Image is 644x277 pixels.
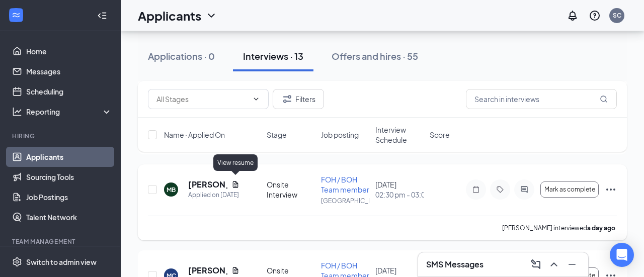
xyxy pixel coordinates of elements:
div: [DATE] [375,179,424,200]
div: Onsite Interview [267,179,315,200]
div: SC [613,11,621,20]
a: Home [26,41,112,61]
button: ComposeMessage [528,256,544,272]
svg: Document [231,180,239,189]
span: Stage [267,130,287,140]
svg: Note [470,186,482,194]
svg: Settings [12,257,22,267]
div: Reporting [26,107,113,117]
h5: [PERSON_NAME] [188,265,227,276]
button: ChevronUp [546,256,562,272]
button: Minimize [564,256,580,272]
svg: Filter [281,93,293,105]
svg: ChevronDown [205,10,217,22]
div: Team Management [12,237,110,246]
svg: Document [231,266,239,274]
div: Applications · 0 [148,50,215,62]
button: Mark as complete [540,181,599,198]
h5: [PERSON_NAME] [188,179,227,190]
svg: Tag [494,186,506,194]
a: Scheduling [26,81,112,102]
span: 02:30 pm - 03:00 pm [375,190,424,200]
a: Messages [26,61,112,81]
span: FOH / BOH Team member [321,175,369,194]
svg: Ellipses [605,183,617,196]
div: View resume [213,154,258,171]
span: Score [430,130,450,140]
svg: Notifications [567,10,579,22]
div: Open Intercom Messenger [610,243,634,267]
a: Job Postings [26,187,112,207]
div: Offers and hires · 55 [332,50,418,62]
button: Filter Filters [273,89,324,109]
svg: ChevronDown [252,95,260,103]
a: Talent Network [26,207,112,227]
svg: WorkstreamLogo [11,10,21,20]
svg: Collapse [97,11,107,21]
h3: SMS Messages [426,259,484,270]
div: Hiring [12,132,110,140]
div: MB [167,186,176,194]
b: a day ago [587,224,615,232]
span: Job posting [321,130,359,140]
div: Interviews · 13 [243,50,303,62]
div: Switch to admin view [26,257,97,267]
svg: QuestionInfo [589,10,601,22]
span: Name · Applied On [164,130,225,140]
h1: Applicants [138,7,201,24]
input: All Stages [156,94,248,105]
div: Applied on [DATE] [188,190,239,200]
span: Interview Schedule [375,125,424,145]
svg: ComposeMessage [530,258,542,270]
svg: Analysis [12,107,22,117]
input: Search in interviews [466,89,617,109]
span: Mark as complete [544,186,595,193]
svg: ActiveChat [518,186,530,194]
svg: Minimize [566,258,578,270]
p: [GEOGRAPHIC_DATA] [321,197,369,205]
a: Sourcing Tools [26,167,112,187]
svg: MagnifyingGlass [600,95,608,103]
svg: ChevronUp [548,258,560,270]
a: Applicants [26,147,112,167]
p: [PERSON_NAME] interviewed . [502,224,617,232]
